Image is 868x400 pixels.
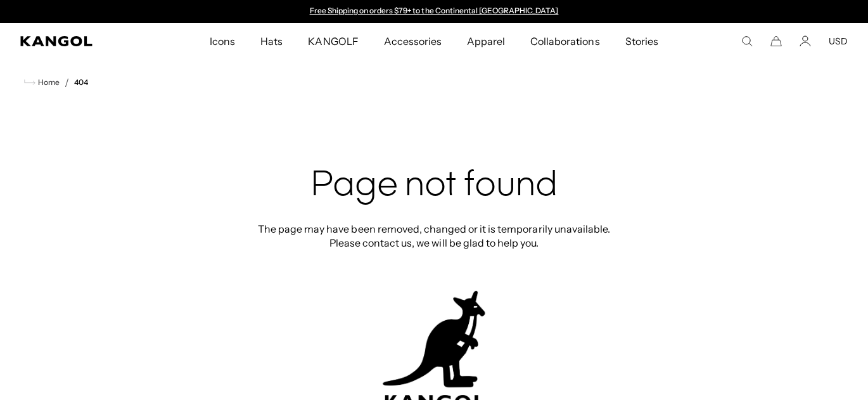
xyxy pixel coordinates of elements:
a: Stories [613,23,671,60]
a: Collaborations [518,23,612,60]
a: Home [24,77,60,88]
h2: Page not found [254,166,614,207]
span: Collaborations [530,23,599,60]
a: Kangol [20,36,138,46]
span: Hats [260,23,283,60]
a: Free Shipping on orders $79+ to the Continental [GEOGRAPHIC_DATA] [310,6,559,15]
a: 404 [74,78,88,87]
li: / [60,75,69,90]
a: Account [800,35,811,47]
span: Accessories [384,23,442,60]
span: Apparel [467,23,505,60]
a: Hats [248,23,295,60]
span: KANGOLF [308,23,358,60]
span: Home [35,78,60,87]
a: Apparel [454,23,518,60]
div: Announcement [303,6,565,16]
slideshow-component: Announcement bar [303,6,565,16]
a: Accessories [371,23,454,60]
p: The page may have been removed, changed or it is temporarily unavailable. Please contact us, we w... [254,222,614,250]
button: USD [829,35,848,47]
div: 1 of 2 [303,6,565,16]
a: Icons [197,23,248,60]
a: KANGOLF [295,23,371,60]
summary: Search here [741,35,753,47]
button: Cart [770,35,782,47]
span: Stories [625,23,658,60]
span: Icons [210,23,235,60]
